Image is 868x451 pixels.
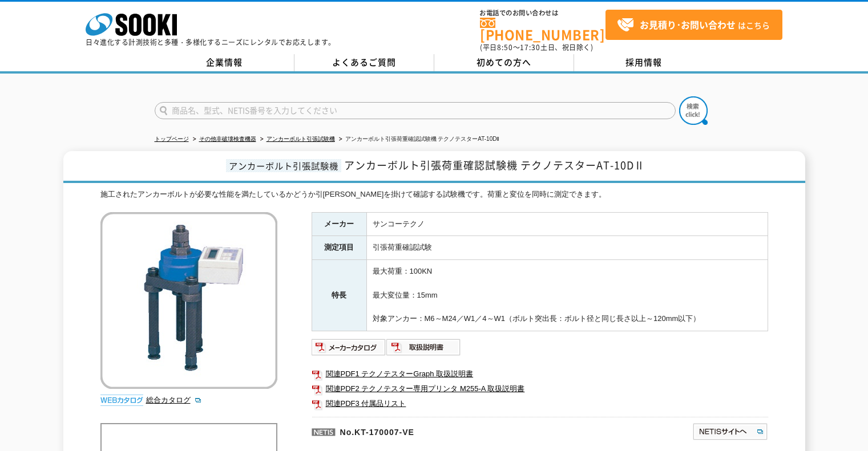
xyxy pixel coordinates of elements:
a: アンカーボルト引張試験機 [267,136,335,142]
td: 最大荷重：100KN 最大変位量：15mm 対象アンカー：M6～M24／W1／4～W1（ボルト突出長：ボルト径と同じ長さ以上～120mm以下） [366,260,768,331]
span: 初めての方へ [477,56,531,68]
a: 採用情報 [574,54,714,71]
img: webカタログ [100,395,143,406]
a: 企業情報 [155,54,294,71]
a: 取扱説明書 [386,346,461,354]
a: 関連PDF2 テクノテスター専用プリンタ M255-A 取扱説明書 [312,381,768,396]
img: btn_search.png [679,96,708,125]
th: メーカー [312,212,366,236]
th: 特長 [312,260,366,331]
td: 引張荷重確認試験 [366,236,768,260]
a: メーカーカタログ [312,346,386,354]
a: 総合カタログ [146,396,202,404]
a: お見積り･お問い合わせはこちら [605,10,782,40]
img: 取扱説明書 [386,338,461,356]
img: NETISサイトへ [692,422,768,441]
a: 関連PDF3 付属品リスト [312,396,768,411]
div: 施工されたアンカーボルトが必要な性能を満たしているかどうか引[PERSON_NAME]を掛けて確認する試験機です。荷重と変位を同時に測定できます。 [100,189,768,201]
span: アンカーボルト引張試験機 [226,159,341,172]
input: 商品名、型式、NETIS番号を入力してください [155,102,676,119]
td: サンコーテクノ [366,212,768,236]
strong: お見積り･お問い合わせ [640,18,736,31]
a: よくあるご質問 [294,54,434,71]
img: アンカーボルト引張荷重確認試験機 テクノテスターAT-10DⅡ [100,212,277,389]
span: 17:30 [520,42,540,52]
p: 日々進化する計測技術と多種・多様化するニーズにレンタルでお応えします。 [86,39,336,46]
span: はこちら [617,17,770,34]
a: 関連PDF1 テクノテスターGraph 取扱説明書 [312,367,768,381]
span: (平日 ～ 土日、祝日除く) [480,42,593,52]
span: アンカーボルト引張荷重確認試験機 テクノテスターAT-10DⅡ [344,157,645,173]
p: No.KT-170007-VE [312,417,582,444]
img: メーカーカタログ [312,338,386,356]
li: アンカーボルト引張荷重確認試験機 テクノテスターAT-10DⅡ [337,133,500,145]
a: 初めての方へ [434,54,574,71]
span: 8:50 [497,42,513,52]
a: トップページ [155,136,189,142]
th: 測定項目 [312,236,366,260]
a: その他非破壊検査機器 [199,136,256,142]
span: お電話でのお問い合わせは [480,10,605,17]
a: [PHONE_NUMBER] [480,18,605,41]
